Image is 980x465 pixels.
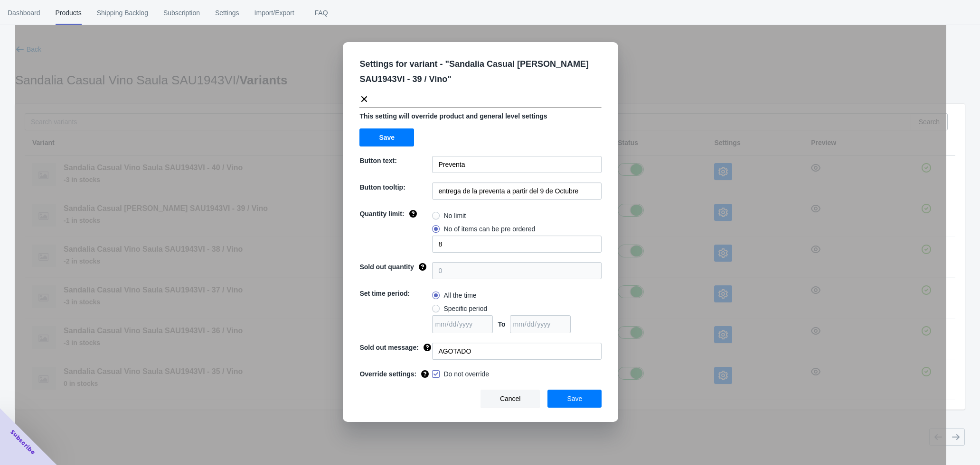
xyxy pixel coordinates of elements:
[359,290,410,297] span: Set time period:
[500,395,521,402] span: Cancel
[359,344,418,351] span: Sold out message:
[929,429,965,446] nav: Pagination
[359,263,414,271] span: Sold out quantity
[9,428,37,456] span: Subscribe
[481,390,540,408] button: Cancel
[254,0,294,25] span: Import/Export
[359,370,416,378] span: Override settings:
[947,429,965,446] button: Next
[215,0,239,25] span: Settings
[443,224,535,234] span: No of items can be pre ordered
[498,320,505,328] span: To
[443,369,489,379] span: Do not override
[310,0,333,25] span: FAQ
[359,210,404,218] span: Quantity limit:
[97,0,148,25] span: Shipping Backlog
[547,390,602,408] button: Save
[359,183,405,191] span: Button tooltip:
[359,157,397,164] span: Button text:
[11,41,45,58] button: Back
[359,128,414,146] button: Save
[359,112,547,120] span: This setting will override product and general level settings
[443,291,476,300] span: All the time
[379,134,395,141] span: Save
[443,304,487,313] span: Specific period
[163,0,200,25] span: Subscription
[443,211,466,220] span: No limit
[567,395,582,402] span: Save
[359,56,609,87] p: Settings for variant - " Sandalia Casual [PERSON_NAME] SAU1943VI - 39 / Vino "
[8,0,40,25] span: Dashboard
[56,0,82,25] span: Products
